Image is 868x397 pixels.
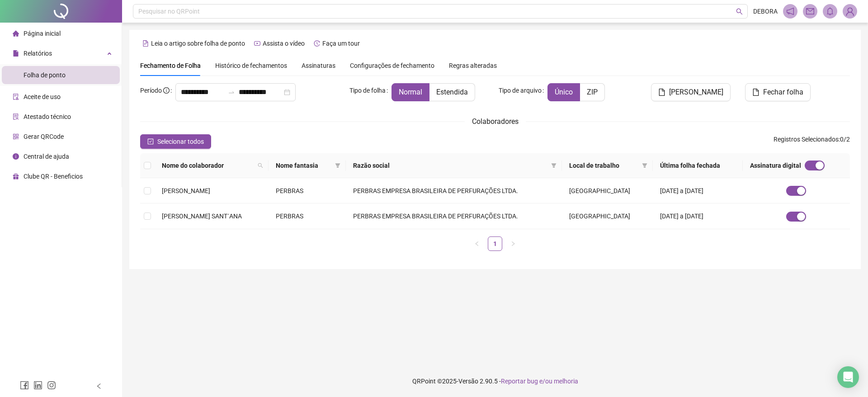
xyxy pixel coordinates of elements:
span: notification [786,7,794,15]
span: instagram [47,381,56,390]
span: [PERSON_NAME] [162,187,210,194]
img: 74889 [843,5,857,18]
span: Fechar folha [763,87,803,98]
span: Tipo de arquivo [499,85,542,95]
span: Aceite de uso [24,93,61,100]
span: Colaboradores [472,117,519,126]
span: file [13,50,19,57]
span: Reportar bug e/ou melhoria [501,378,578,385]
span: [PERSON_NAME] [669,87,723,98]
span: filter [335,163,340,168]
td: [DATE] a [DATE] [653,178,743,203]
button: Fechar folha [745,83,811,101]
span: Relatórios [24,50,52,57]
span: file [658,89,665,96]
li: Página anterior [470,236,484,251]
span: Registros Selecionados [774,136,839,143]
li: Próxima página [506,236,520,251]
td: PERBRAS [269,178,346,203]
span: mail [806,7,814,15]
td: [DATE] a [DATE] [653,203,743,229]
span: Leia o artigo sobre folha de ponto [151,40,245,47]
span: Regras alteradas [449,62,497,69]
span: filter [333,159,342,172]
span: Atestado técnico [24,113,71,120]
button: Selecionar todos [140,134,211,149]
span: bell [826,7,834,15]
span: Razão social [353,161,547,170]
span: filter [642,163,647,168]
span: Página inicial [24,30,61,37]
span: Assista o vídeo [263,40,305,47]
span: audit [13,94,19,100]
span: filter [549,159,558,172]
span: search [256,159,265,172]
th: Última folha fechada [653,153,743,178]
span: : 0 / 2 [774,134,850,149]
span: file [752,89,759,96]
span: youtube [254,40,260,47]
span: Clube QR - Beneficios [24,173,83,180]
span: solution [13,113,19,120]
span: Versão [458,378,478,385]
span: Faça um tour [322,40,360,47]
span: Central de ajuda [24,153,69,160]
td: PERBRAS EMPRESA BRASILEIRA DE PERFURAÇÕES LTDA. [346,203,562,229]
span: Assinaturas [302,62,335,69]
li: 1 [488,236,502,251]
footer: QRPoint © 2025 - 2.90.5 - [122,365,868,397]
span: right [510,241,516,246]
span: Configurações de fechamento [350,62,434,69]
span: Local de trabalho [569,161,638,170]
span: ZIP [587,88,598,96]
span: file-text [142,40,149,47]
span: search [736,8,743,15]
span: qrcode [13,133,19,140]
span: Único [555,88,573,96]
div: Open Intercom Messenger [837,366,859,388]
span: history [314,40,320,47]
span: left [96,383,102,389]
button: [PERSON_NAME] [651,83,731,101]
span: filter [551,163,557,168]
span: left [474,241,480,246]
span: home [13,30,19,37]
span: Estendida [436,88,468,96]
span: Tipo de folha [349,85,386,95]
span: check-square [147,138,154,145]
td: PERBRAS [269,203,346,229]
span: [PERSON_NAME] SANT´ANA [162,213,242,220]
button: right [506,236,520,251]
td: [GEOGRAPHIC_DATA] [562,178,653,203]
span: Fechamento de Folha [140,62,201,69]
span: Período [140,87,162,94]
span: search [258,163,263,168]
td: PERBRAS EMPRESA BRASILEIRA DE PERFURAÇÕES LTDA. [346,178,562,203]
span: info-circle [163,87,170,94]
a: 1 [488,237,502,250]
span: Folha de ponto [24,71,66,79]
span: DEBORA [753,6,778,16]
span: Gerar QRCode [24,133,64,140]
span: Nome do colaborador [162,161,254,170]
span: Selecionar todos [157,137,204,147]
span: Nome fantasia [276,161,331,170]
span: facebook [20,381,29,390]
button: left [470,236,484,251]
span: swap-right [228,89,235,96]
span: gift [13,173,19,180]
span: filter [640,159,649,172]
span: Normal [399,88,422,96]
span: to [228,89,235,96]
span: Assinatura digital [750,161,801,170]
span: Histórico de fechamentos [215,62,287,69]
span: linkedin [33,381,42,390]
span: info-circle [13,153,19,160]
td: [GEOGRAPHIC_DATA] [562,203,653,229]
